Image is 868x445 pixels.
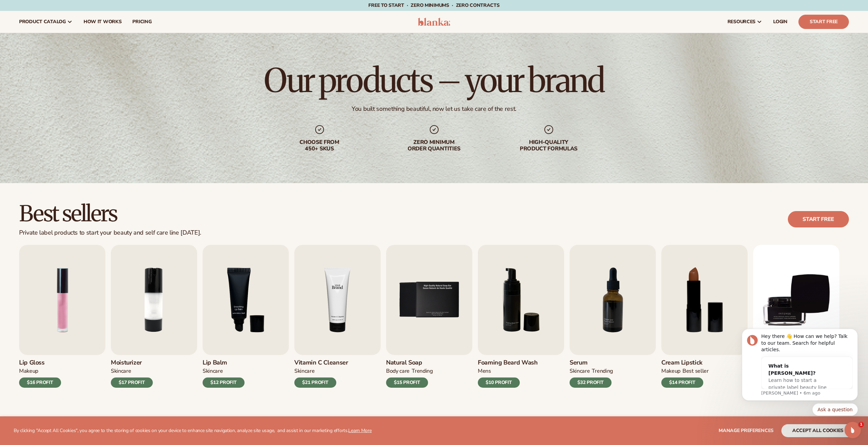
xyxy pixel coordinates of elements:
img: Shopify Image 8 [294,245,381,355]
h1: Our products – your brand [264,64,604,97]
span: Free to start · ZERO minimums · ZERO contracts [368,2,499,9]
iframe: Intercom notifications message [732,327,868,442]
div: BODY Care [386,368,410,375]
div: $12 PROFIT [203,377,245,388]
a: Learn More [348,427,371,434]
div: Private label products to start your beauty and self care line [DATE]. [19,229,201,237]
a: LOGIN [768,11,793,33]
span: LOGIN [773,19,788,25]
a: Start Free [798,15,849,29]
h3: Natural Soap [386,359,433,367]
h3: Moisturizer [111,359,153,367]
a: 8 / 9 [661,245,748,388]
a: 7 / 9 [570,245,656,388]
a: resources [722,11,768,33]
h3: Vitamin C Cleanser [294,359,348,367]
span: pricing [132,19,151,25]
div: $14 PROFIT [661,377,703,388]
div: Skincare [294,368,314,375]
a: 9 / 9 [753,245,839,388]
a: 4 / 9 [294,245,381,388]
div: $21 PROFIT [294,377,336,388]
div: SKINCARE [570,368,590,375]
div: MAKEUP [19,368,38,375]
span: product catalog [19,19,66,25]
div: mens [478,368,491,375]
h3: Cream Lipstick [661,359,709,367]
a: pricing [127,11,157,33]
div: SKINCARE [111,368,131,375]
a: product catalog [14,11,78,33]
span: 1 [858,422,864,427]
a: 2 / 9 [111,245,197,388]
div: SKINCARE [203,368,223,375]
img: logo [418,18,450,26]
h3: Serum [570,359,613,367]
div: Choose from 450+ Skus [276,139,363,152]
div: High-quality product formulas [505,139,592,152]
div: $16 PROFIT [19,377,61,388]
h3: Lip Balm [203,359,245,367]
span: How It Works [84,19,122,25]
div: $32 PROFIT [570,377,612,388]
a: How It Works [78,11,127,33]
h3: Lip Gloss [19,359,61,367]
iframe: Intercom live chat [844,422,861,438]
div: TRENDING [592,368,613,375]
div: Zero minimum order quantities [391,139,478,152]
div: You built something beautiful, now let us take care of the rest. [352,105,516,113]
div: MAKEUP [661,368,680,375]
div: BEST SELLER [682,368,709,375]
a: 3 / 9 [203,245,289,388]
div: $17 PROFIT [111,377,153,388]
span: resources [727,19,755,25]
button: Manage preferences [719,424,774,437]
a: 1 / 9 [19,245,105,388]
a: Start free [788,211,849,227]
div: $10 PROFIT [478,377,520,388]
h3: Foaming beard wash [478,359,538,367]
div: TRENDING [412,368,432,375]
h2: Best sellers [19,202,201,225]
span: Manage preferences [719,427,774,434]
a: 6 / 9 [478,245,564,388]
p: By clicking "Accept All Cookies", you agree to the storing of cookies on your device to enhance s... [14,428,372,434]
div: $15 PROFIT [386,377,428,388]
a: 5 / 9 [386,245,472,388]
